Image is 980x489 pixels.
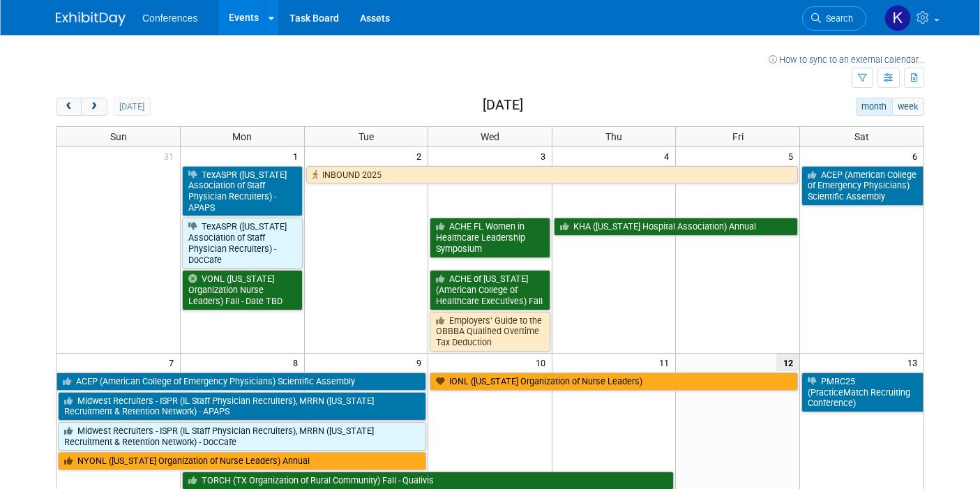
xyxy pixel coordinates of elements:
[58,422,426,451] a: Midwest Recruiters - ISPR (IL Staff Physician Recruiters), MRRN ([US_STATE] Recruitment & Retenti...
[182,218,303,269] a: TexASPR ([US_STATE] Association of Staff Physician Recruiters) - DocCafe
[769,54,924,65] a: How to sync to an external calendar...
[114,98,151,116] button: [DATE]
[801,373,924,412] a: PMRC25 (PracticeMatch Recruiting Conference)
[787,147,799,165] span: 5
[182,166,303,217] a: TexASPR ([US_STATE] Association of Staff Physician Recruiters) - APAPS
[306,166,798,184] a: INBOUND 2025
[58,452,426,470] a: NYONL ([US_STATE] Organization of Nurse Leaders) Annual
[182,270,303,310] a: VONL ([US_STATE] Organization Nurse Leaders) Fall - Date TBD
[415,354,428,371] span: 9
[430,312,550,352] a: Employers’ Guide to the OBBBA Qualified Overtime Tax Deduction
[481,131,499,142] span: Wed
[483,98,523,113] h2: [DATE]
[663,147,675,165] span: 4
[56,373,426,391] a: ACEP (American College of Emergency Physicians) Scientific Assembly
[56,12,126,26] img: ExhibitDay
[906,354,924,371] span: 13
[821,13,853,24] span: Search
[81,98,107,116] button: next
[292,147,304,165] span: 1
[534,354,552,371] span: 10
[554,218,798,236] a: KHA ([US_STATE] Hospital Association) Annual
[110,131,127,142] span: Sun
[854,131,869,142] span: Sat
[56,98,82,116] button: prev
[856,98,893,116] button: month
[801,166,924,206] a: ACEP (American College of Emergency Physicians) Scientific Assembly
[430,270,550,310] a: ACHE of [US_STATE] (American College of Healthcare Executives) Fall
[163,147,180,165] span: 31
[415,147,428,165] span: 2
[911,147,924,165] span: 6
[359,131,374,142] span: Tue
[732,131,744,142] span: Fri
[142,13,197,24] span: Conferences
[884,5,911,31] img: Kelly Parker
[539,147,552,165] span: 3
[58,392,426,421] a: Midwest Recruiters - ISPR (IL Staff Physician Recruiters), MRRN ([US_STATE] Recruitment & Retenti...
[430,218,550,257] a: ACHE FL Women in Healthcare Leadership Symposium
[658,354,675,371] span: 11
[430,373,798,391] a: IONL ([US_STATE] Organization of Nurse Leaders)
[167,354,180,371] span: 7
[892,98,924,116] button: week
[802,6,866,31] a: Search
[776,354,799,371] span: 12
[292,354,304,371] span: 8
[605,131,622,142] span: Thu
[232,131,252,142] span: Mon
